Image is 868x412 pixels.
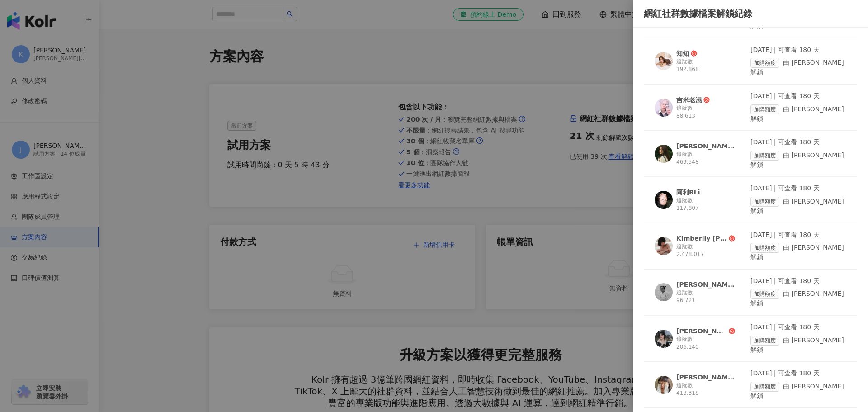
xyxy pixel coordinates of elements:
[676,373,735,382] div: [PERSON_NAME]｜辣妹廚房
[750,104,779,114] span: 加購額度
[750,289,779,299] span: 加購額度
[750,46,846,55] div: [DATE] | 可查看 180 天
[644,7,857,20] div: 網紅社群數據檔案解鎖紀錄
[750,243,779,253] span: 加購額度
[655,237,673,255] img: KOL Avatar
[750,151,779,161] span: 加購額度
[750,92,846,101] div: [DATE] | 可查看 180 天
[655,99,673,117] img: KOL Avatar
[750,197,779,207] span: 加購額度
[750,184,846,193] div: [DATE] | 可查看 180 天
[750,58,846,77] div: 由 [PERSON_NAME] 解鎖
[750,138,846,147] div: [DATE] | 可查看 180 天
[655,283,673,301] img: KOL Avatar
[676,243,735,258] div: 追蹤數 2,478,017
[655,191,673,209] img: KOL Avatar
[676,382,735,397] div: 追蹤數 418,318
[644,46,857,85] a: KOL Avatar知知追蹤數 192,868[DATE] | 可查看 180 天加購額度由 [PERSON_NAME] 解鎖
[750,323,846,332] div: [DATE] | 可查看 180 天
[655,52,673,70] img: KOL Avatar
[676,142,735,151] div: [PERSON_NAME]
[655,376,673,394] img: KOL Avatar
[676,289,735,304] div: 追蹤數 96,721
[750,336,779,346] span: 加購額度
[644,184,857,223] a: KOL Avatar阿利RLi追蹤數 117,807[DATE] | 可查看 180 天加購額度由 [PERSON_NAME] 解鎖
[676,197,735,212] div: 追蹤數 117,807
[676,49,689,58] div: 知知
[750,231,846,240] div: [DATE] | 可查看 180 天
[676,104,735,120] div: 追蹤數 88,613
[644,369,857,408] a: KOL Avatar[PERSON_NAME]｜辣妹廚房追蹤數 418,318[DATE] | 可查看 180 天加購額度由 [PERSON_NAME] 解鎖
[750,277,846,286] div: [DATE] | 可查看 180 天
[750,151,846,170] div: 由 [PERSON_NAME] 解鎖
[676,95,702,104] div: 吉米老濕
[676,151,735,166] div: 追蹤數 469,548
[644,92,857,131] a: KOL Avatar吉米老濕追蹤數 88,613[DATE] | 可查看 180 天加購額度由 [PERSON_NAME] 解鎖
[644,323,857,362] a: KOL Avatar[PERSON_NAME]追蹤數 206,140[DATE] | 可查看 180 天加購額度由 [PERSON_NAME] 解鎖
[676,58,735,73] div: 追蹤數 192,868
[750,289,846,308] div: 由 [PERSON_NAME] 解鎖
[750,369,846,378] div: [DATE] | 可查看 180 天
[750,336,846,355] div: 由 [PERSON_NAME] 解鎖
[750,382,846,401] div: 由 [PERSON_NAME] 解鎖
[750,58,779,68] span: 加購額度
[750,104,846,123] div: 由 [PERSON_NAME] 解鎖
[644,277,857,316] a: KOL Avatar[PERSON_NAME].追蹤數 96,721[DATE] | 可查看 180 天加購額度由 [PERSON_NAME] 解鎖
[676,327,727,336] div: [PERSON_NAME]
[750,382,779,392] span: 加購額度
[676,280,735,289] div: [PERSON_NAME].
[644,138,857,177] a: KOL Avatar[PERSON_NAME]追蹤數 469,548[DATE] | 可查看 180 天加購額度由 [PERSON_NAME] 解鎖
[676,234,727,243] div: Kimberlly [PERSON_NAME]
[750,243,846,262] div: 由 [PERSON_NAME] 解鎖
[655,330,673,348] img: KOL Avatar
[750,197,846,216] div: 由 [PERSON_NAME] 解鎖
[644,231,857,270] a: KOL AvatarKimberlly [PERSON_NAME]追蹤數 2,478,017[DATE] | 可查看 180 天加購額度由 [PERSON_NAME] 解鎖
[676,336,735,351] div: 追蹤數 206,140
[676,188,700,197] div: 阿利RLi
[655,145,673,163] img: KOL Avatar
